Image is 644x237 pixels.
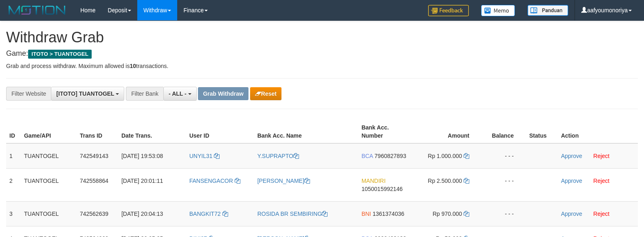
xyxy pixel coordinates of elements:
span: Rp 1.000.000 [428,153,462,159]
span: [ITOTO] TUANTOGEL [56,90,114,97]
th: Game/API [21,120,77,143]
span: MANDIRI [361,178,385,184]
strong: 10 [130,63,136,69]
th: ID [6,120,21,143]
th: Status [526,120,558,143]
img: Button%20Memo.svg [481,5,515,16]
th: Balance [481,120,526,143]
span: - ALL - [169,90,187,97]
a: Copy 2500000 to clipboard [464,178,469,184]
a: UNYIL31 [189,153,220,159]
a: Copy 970000 to clipboard [464,211,469,217]
a: BANGKIT72 [189,211,228,217]
a: Reject [593,153,610,159]
th: Bank Acc. Name [254,120,358,143]
p: Grab and process withdraw. Maximum allowed is transactions. [6,62,638,70]
span: FANSENGACOR [189,178,233,184]
th: Action [558,120,638,143]
a: Copy 1000000 to clipboard [464,153,469,159]
a: Approve [561,153,582,159]
h1: Withdraw Grab [6,29,638,46]
td: 3 [6,201,21,226]
a: Reject [593,178,610,184]
span: [DATE] 20:04:13 [121,211,163,217]
span: 742549143 [80,153,108,159]
span: BCA [361,153,373,159]
td: 2 [6,168,21,201]
button: Grab Withdraw [198,87,248,100]
span: [DATE] 19:53:08 [121,153,163,159]
span: 742562639 [80,211,108,217]
a: Approve [561,211,582,217]
span: BNI [361,211,371,217]
span: UNYIL31 [189,153,213,159]
span: Copy 7960827893 to clipboard [374,153,406,159]
button: - ALL - [163,87,196,101]
div: Filter Bank [126,87,163,101]
a: Y.SUPRAPTO [257,153,299,159]
span: Rp 2.500.000 [428,178,462,184]
a: Reject [593,211,610,217]
td: - - - [481,201,526,226]
span: ITOTO > TUANTOGEL [28,50,92,59]
span: Copy 1361374036 to clipboard [373,211,404,217]
img: Feedback.jpg [428,5,469,16]
a: Approve [561,178,582,184]
th: Bank Acc. Number [358,120,415,143]
h4: Game: [6,50,638,58]
button: Reset [250,87,281,100]
span: [DATE] 20:01:11 [121,178,163,184]
th: Trans ID [77,120,118,143]
td: TUANTOGEL [21,168,77,201]
td: - - - [481,143,526,169]
button: [ITOTO] TUANTOGEL [51,87,124,101]
img: MOTION_logo.png [6,4,68,16]
span: BANGKIT72 [189,211,221,217]
td: TUANTOGEL [21,143,77,169]
a: ROSIDA BR SEMBIRING [257,211,328,217]
span: Copy 1050015992146 to clipboard [361,186,402,192]
th: Amount [415,120,481,143]
a: [PERSON_NAME] [257,178,310,184]
div: Filter Website [6,87,51,101]
a: FANSENGACOR [189,178,240,184]
span: 742558864 [80,178,108,184]
span: Rp 970.000 [433,211,462,217]
td: 1 [6,143,21,169]
img: panduan.png [528,5,568,16]
td: - - - [481,168,526,201]
th: Date Trans. [118,120,186,143]
th: User ID [186,120,254,143]
td: TUANTOGEL [21,201,77,226]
